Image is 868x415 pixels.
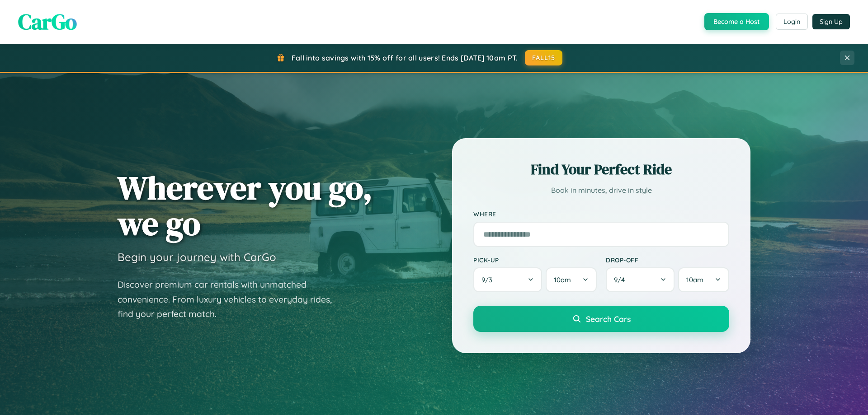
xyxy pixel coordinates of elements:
[606,267,675,292] button: 9/4
[292,53,518,62] span: Fall into savings with 15% off for all users! Ends [DATE] 10am PT.
[586,314,631,324] span: Search Cars
[118,170,373,241] h1: Wherever you go, we go
[473,267,542,292] button: 9/3
[481,275,497,284] span: 9 / 3
[606,256,729,264] label: Drop-off
[473,184,729,197] p: Book in minutes, drive in style
[525,50,563,65] button: FALL15
[473,159,729,179] h2: Find Your Perfect Ride
[614,275,629,284] span: 9 / 4
[18,7,77,37] span: CarGo
[473,256,597,264] label: Pick-up
[118,277,344,322] p: Discover premium car rentals with unmatched convenience. From luxury vehicles to everyday rides, ...
[776,14,808,30] button: Login
[704,13,769,30] button: Become a Host
[686,275,703,284] span: 10am
[118,250,276,264] h3: Begin your journey with CarGo
[546,267,597,292] button: 10am
[678,267,729,292] button: 10am
[554,275,571,284] span: 10am
[473,306,729,332] button: Search Cars
[473,210,729,218] label: Where
[812,14,850,29] button: Sign Up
